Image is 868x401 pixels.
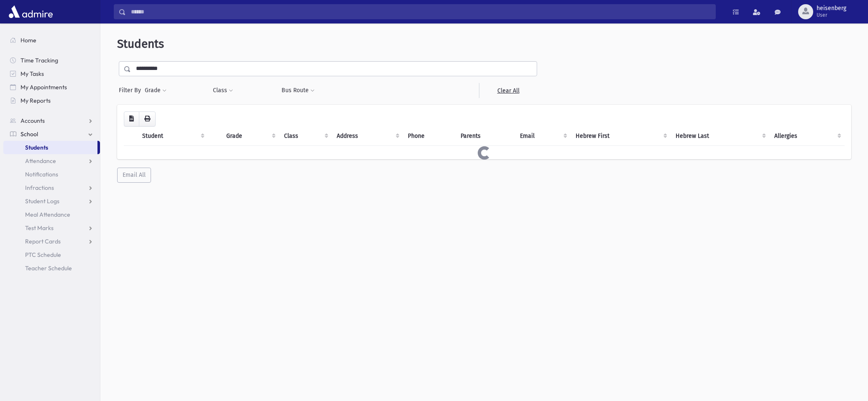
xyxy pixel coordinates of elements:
a: Student Logs [3,194,100,208]
input: Search [126,4,715,19]
th: Parents [456,127,515,146]
img: AdmirePro [7,3,55,20]
span: Report Cards [25,238,61,245]
th: Student [137,127,208,146]
a: My Tasks [3,67,100,80]
th: Email [515,127,570,146]
span: Time Tracking [20,57,58,64]
span: Meal Attendance [25,211,70,218]
a: Attendance [3,154,100,168]
th: Phone [403,127,456,146]
button: Print [139,111,156,127]
span: heisenberg [817,5,846,12]
a: Students [3,141,97,154]
a: Notifications [3,168,100,181]
span: My Tasks [20,70,44,78]
span: Home [20,36,36,44]
a: Clear All [479,83,537,98]
a: My Appointments [3,80,100,94]
span: Accounts [20,117,45,124]
span: Student Logs [25,197,59,205]
a: Infractions [3,181,100,194]
button: Bus Route [281,83,315,98]
th: Allergies [769,127,845,146]
span: Attendance [25,157,56,165]
span: PTC Schedule [25,251,61,259]
th: Address [332,127,403,146]
a: Meal Attendance [3,208,100,221]
span: Test Marks [25,224,54,232]
span: Notifications [25,171,58,178]
a: Report Cards [3,235,100,248]
a: Accounts [3,114,100,127]
a: PTC Schedule [3,248,100,261]
span: School [20,130,38,138]
span: User [817,12,846,18]
span: Filter By [119,86,144,95]
a: School [3,127,100,141]
a: My Reports [3,94,100,107]
button: Class [213,83,233,98]
button: Email All [117,168,151,183]
button: Grade [144,83,167,98]
span: Students [117,37,164,51]
span: Students [25,144,48,151]
button: CSV [124,111,139,127]
th: Hebrew First [571,127,671,146]
a: Test Marks [3,221,100,235]
a: Teacher Schedule [3,261,100,275]
span: My Reports [20,97,51,104]
span: Infractions [25,184,54,191]
th: Class [279,127,332,146]
span: Teacher Schedule [25,264,72,272]
a: Time Tracking [3,54,100,67]
span: My Appointments [20,83,67,91]
th: Grade [221,127,279,146]
a: Home [3,34,100,47]
th: Hebrew Last [671,127,770,146]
